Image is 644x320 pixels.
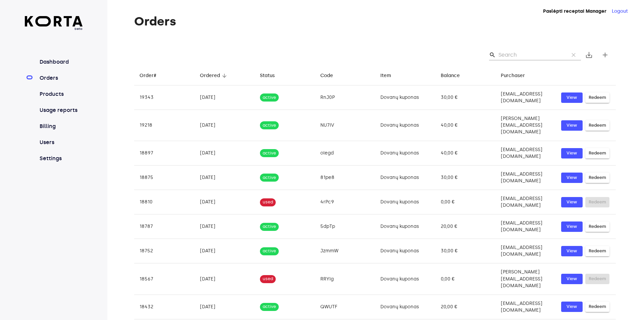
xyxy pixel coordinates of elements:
[495,263,556,295] td: [PERSON_NAME][EMAIL_ADDRESS][DOMAIN_NAME]
[260,248,279,254] span: active
[38,122,83,130] a: Billing
[260,72,275,80] div: Status
[260,94,279,101] span: active
[435,166,496,190] td: 30,00 €
[195,190,255,214] td: [DATE]
[585,120,609,131] button: Redeem
[543,8,606,14] strong: Paslėpti receptai Manager
[134,166,195,190] td: 18875
[589,122,606,129] span: Redeem
[25,16,83,26] img: Korta
[25,26,83,31] span: beta
[585,246,609,256] button: Redeem
[441,72,469,80] span: Balance
[134,110,195,141] td: 19218
[565,122,579,129] span: View
[260,150,279,156] span: active
[320,72,342,80] span: Code
[375,166,435,190] td: Dovanų kuponas
[561,120,583,131] a: View
[495,85,556,110] td: [EMAIL_ADDRESS][DOMAIN_NAME]
[581,47,597,63] button: Export
[195,295,255,319] td: [DATE]
[195,85,255,110] td: [DATE]
[589,174,606,182] span: Redeem
[612,8,628,15] button: Logout
[25,16,83,31] a: beta
[601,51,609,59] span: add
[260,223,279,230] span: active
[260,199,276,205] span: used
[375,239,435,263] td: Dovanų kuponas
[134,239,195,263] td: 18752
[585,221,609,232] button: Redeem
[134,190,195,214] td: 18810
[435,190,496,214] td: 0,00 €
[134,263,195,295] td: 18567
[260,122,279,129] span: active
[565,223,579,231] span: View
[589,149,606,157] span: Redeem
[561,148,583,158] button: View
[375,85,435,110] td: Dovanų kuponas
[38,90,83,98] a: Products
[315,166,375,190] td: 81pe8
[38,154,83,163] a: Settings
[489,52,496,58] span: Search
[435,110,496,141] td: 40,00 €
[315,141,375,166] td: olegd
[565,198,579,206] span: View
[589,223,606,231] span: Redeem
[435,239,496,263] td: 30,00 €
[260,304,279,310] span: active
[375,110,435,141] td: Dovanų kuponas
[441,72,460,80] div: Balance
[195,263,255,295] td: [DATE]
[585,51,593,59] span: save_alt
[38,138,83,146] a: Users
[589,303,606,311] span: Redeem
[134,15,616,28] h1: Orders
[435,141,496,166] td: 40,00 €
[561,197,583,207] button: View
[38,106,83,114] a: Usage reports
[561,92,583,103] button: View
[134,85,195,110] td: 19343
[221,73,227,79] span: arrow_downward
[435,85,496,110] td: 30,00 €
[320,72,333,80] div: Code
[315,85,375,110] td: RnJ0P
[140,72,165,80] span: Order#
[501,72,525,80] div: Purchaser
[260,175,279,181] span: active
[260,276,276,282] span: used
[498,50,563,60] input: Search
[380,72,391,80] div: Item
[585,92,609,103] button: Redeem
[375,263,435,295] td: Dovanų kuponas
[589,247,606,255] span: Redeem
[561,221,583,232] a: View
[561,246,583,256] button: View
[561,302,583,312] a: View
[315,295,375,319] td: QWUTF
[375,295,435,319] td: Dovanų kuponas
[495,166,556,190] td: [EMAIL_ADDRESS][DOMAIN_NAME]
[435,295,496,319] td: 20,00 €
[375,214,435,239] td: Dovanų kuponas
[435,214,496,239] td: 20,00 €
[200,72,229,80] span: Ordered
[38,74,83,82] a: Orders
[561,274,583,284] a: View
[501,72,534,80] span: Purchaser
[589,94,606,102] span: Redeem
[315,239,375,263] td: JzmmW
[38,58,83,66] a: Dashboard
[195,110,255,141] td: [DATE]
[561,173,583,183] button: View
[134,214,195,239] td: 18787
